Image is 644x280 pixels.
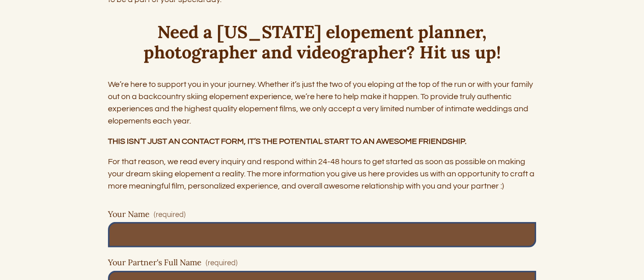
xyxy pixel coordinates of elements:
strong: Need a [US_STATE] elopement planner, photographer and videographer? Hit us up! [143,21,500,63]
span: (required) [154,209,186,221]
span: Your Partner's Full Name [108,258,202,267]
p: For that reason, we read every inquiry and respond within 24-48 hours to get started as soon as p... [108,155,536,192]
span: Your Name [108,209,150,219]
p: We’re here to support you in your journey. Whether it’s just the two of you eloping at the top of... [108,78,536,127]
span: (required) [206,258,238,269]
strong: THIS ISN’T JUST AN CONTACT FORM, IT’S THE POTENTIAL START TO AN AWESOME FRIENDSHIP. [108,137,466,145]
